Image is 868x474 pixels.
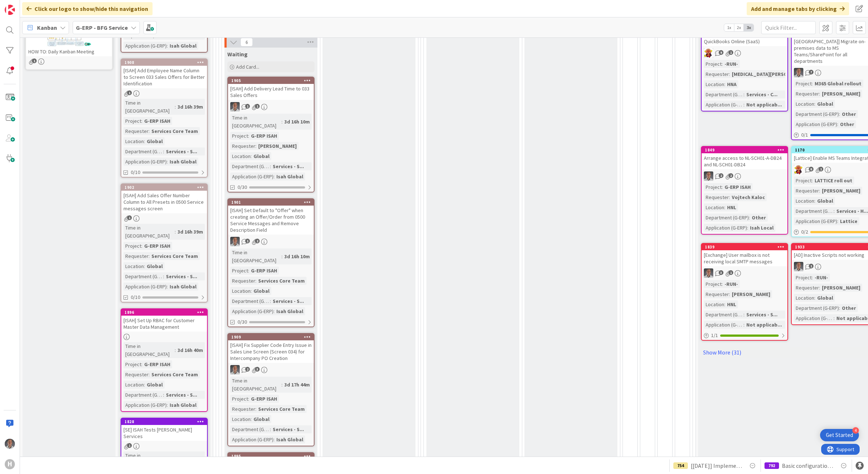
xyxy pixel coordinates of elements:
[121,191,207,213] div: [ISAH] Add Sales Offer Number Column to All Presets in 0500 Service messages screen
[809,70,814,74] span: 7
[820,90,862,98] div: [PERSON_NAME]
[729,173,733,178] span: 2
[121,66,207,88] div: [ISAH] Add Employee Name Column to Screen 033 Sales Offers for Better Identification
[15,1,33,10] span: Support
[743,101,745,109] span: :
[702,153,787,169] div: Arrange access to NL-SCH01-A-DB24 and NL-SCH01-DB24
[723,60,740,68] div: -RUN-
[127,90,132,95] span: 1
[283,118,312,126] div: 3d 16h 10m
[164,147,199,155] div: Services - S...
[794,68,803,77] img: PS
[164,391,199,399] div: Services - S...
[702,244,787,266] div: 1839[Exchange] User mailbox is not receiving local SMTP messages
[704,214,749,222] div: Department (G-ERP)
[145,262,165,270] div: Global
[704,80,724,88] div: Location
[794,262,803,271] img: PS
[121,308,208,412] a: 1896[ISAH] Set Up RBAC for Customer Master Data ManagementTime in [GEOGRAPHIC_DATA]:3d 16h 40mPro...
[729,50,733,55] span: 1
[794,120,837,128] div: Application (G-ERP)
[123,147,163,155] div: Department (G-ERP)
[144,381,145,389] span: :
[149,127,150,135] span: :
[729,70,730,78] span: :
[839,110,840,118] span: :
[794,187,819,195] div: Requester
[815,100,835,108] div: Global
[230,142,255,150] div: Requester
[142,360,172,368] div: G-ERP ISAH
[704,193,729,201] div: Requester
[230,395,248,403] div: Project
[814,100,815,108] span: :
[794,284,819,292] div: Requester
[227,333,315,446] a: 1909[ISAH] Fix Supplier Code Entry Issue in Sales Line Screen (Screen 034) for Intercompany PO Cr...
[794,274,812,281] div: Project
[145,381,165,389] div: Global
[819,187,820,195] span: :
[730,193,767,201] div: Vojtech Kaloc
[228,199,314,235] div: 1901[ISAH] Set Default to "Offer" when creating an Offer/Order from 0500 Service Messages and Rem...
[812,177,813,185] span: :
[704,224,747,232] div: Application (G-ERP)
[702,30,787,46] div: [QuickBooks] - Evaluate Migration to QuickBooks Online (SaaS)
[815,294,835,302] div: Global
[228,84,314,100] div: [ISAH] Add Delivery Lead Time to 033 Sales Offers
[141,360,142,368] span: :
[230,132,248,140] div: Project
[833,207,835,215] span: :
[281,252,283,260] span: :
[168,42,198,50] div: Isah Global
[245,239,250,243] span: 1
[819,284,820,292] span: :
[228,237,314,246] div: PS
[230,173,273,181] div: Application (G-ERP)
[228,365,314,374] div: PS
[121,309,207,316] div: 1896
[238,318,247,326] span: 0/30
[722,183,723,191] span: :
[702,48,787,58] div: LC
[705,244,787,250] div: 1839
[705,147,787,153] div: 1849
[281,118,283,126] span: :
[121,59,207,88] div: 1908[ISAH] Add Employee Name Column to Screen 033 Sales Offers for Better Identification
[121,184,207,213] div: 1902[ISAH] Add Sales Offer Number Column to All Presets in 0500 Service messages screen
[794,294,814,302] div: Location
[228,334,314,363] div: 1909[ISAH] Fix Supplier Code Entry Issue in Sales Line Screen (Screen 034) for Intercompany PO Cr...
[123,262,144,270] div: Location
[704,268,713,278] img: PS
[176,103,205,111] div: 3d 16h 39m
[704,311,743,319] div: Department (G-ERP)
[248,132,249,140] span: :
[245,104,250,109] span: 1
[37,23,57,32] span: Kanban
[123,99,175,115] div: Time in [GEOGRAPHIC_DATA]
[123,137,144,145] div: Location
[723,280,740,288] div: -RUN-
[704,203,724,211] div: Location
[273,173,275,181] span: :
[121,59,207,66] div: 1908
[230,237,240,246] img: PS
[729,193,730,201] span: :
[167,401,168,409] span: :
[228,206,314,235] div: [ISAH] Set Default to "Offer" when creating an Offer/Order from 0500 Service Messages and Remove ...
[150,252,200,260] div: Services Core Team
[719,270,723,275] span: 3
[814,294,815,302] span: :
[702,171,787,181] div: PS
[820,187,862,195] div: [PERSON_NAME]
[745,90,779,98] div: Services - C...
[701,146,788,235] a: 1849Arrange access to NL-SCH01-A-DB24 and NL-SCH01-DB24PSProject:G-ERP ISAHRequester:Vojtech Kalo...
[144,137,145,145] span: :
[801,228,808,236] span: 0 / 2
[270,162,271,170] span: :
[840,110,858,118] div: Other
[127,215,132,220] span: 1
[228,77,314,100] div: 1905[ISAH] Add Delivery Lead Time to 033 Sales Offers
[704,70,729,78] div: Requester
[719,173,723,178] span: 2
[724,203,725,211] span: :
